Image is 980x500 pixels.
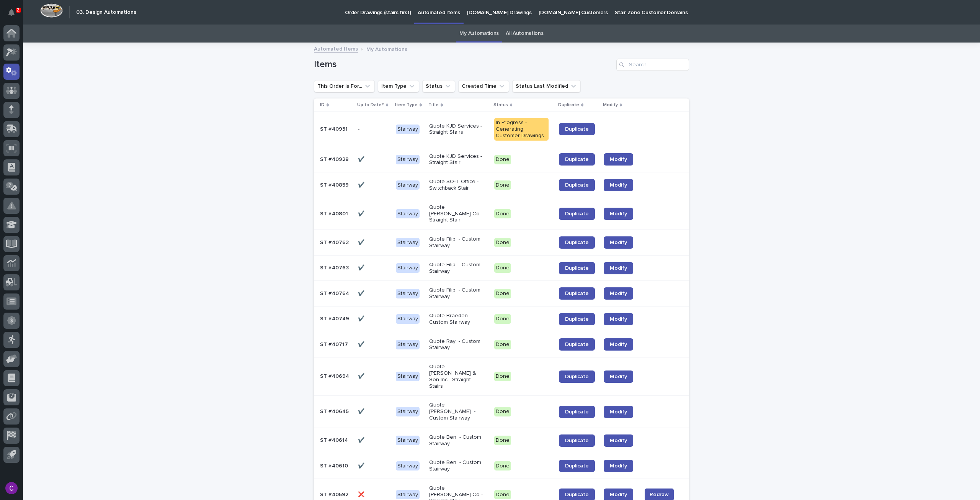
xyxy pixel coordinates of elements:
[3,480,20,496] button: users-avatar
[320,101,325,109] p: ID
[559,262,595,274] a: Duplicate
[559,313,595,325] a: Duplicate
[314,332,689,357] tr: ST #40717ST #40717 ✔️✔️ StairwayQuote Ray - Custom StairwayDoneDuplicateModify
[314,281,689,307] tr: ST #40764ST #40764 ✔️✔️ StairwayQuote Filip - Custom StairwayDoneDuplicateModify
[320,125,349,133] p: ST #40931
[396,490,420,500] div: Stairway
[314,306,689,332] tr: ST #40749ST #40749 ✔️✔️ StairwayQuote Braeden - Custom StairwayDoneDuplicateModify
[358,263,366,271] p: ✔️
[314,147,689,172] tr: ST #40928ST #40928 ✔️✔️ StairwayQuote KJD Services - Straight StairDoneDuplicateModify
[378,80,419,92] button: Item Type
[358,461,366,469] p: ✔️
[358,372,366,380] p: ✔️
[429,364,484,389] p: Quote [PERSON_NAME] & Son Inc - Straight Stairs
[604,287,633,300] a: Modify
[565,374,589,379] span: Duplicate
[366,44,407,53] p: My Automations
[559,460,595,472] a: Duplicate
[650,491,669,498] span: Redraw
[616,59,689,71] input: Search
[358,436,366,444] p: ✔️
[604,208,633,220] a: Modify
[494,263,511,273] div: Done
[396,407,420,416] div: Stairway
[17,7,20,13] p: 2
[604,338,633,351] a: Modify
[610,266,627,271] span: Modify
[610,374,627,379] span: Modify
[494,180,511,190] div: Done
[314,255,689,281] tr: ST #40763ST #40763 ✔️✔️ StairwayQuote Filip - Custom StairwayDoneDuplicateModify
[565,291,589,296] span: Duplicate
[559,208,595,220] a: Duplicate
[429,204,484,223] p: Quote [PERSON_NAME] Co - Straight Stair
[565,240,589,245] span: Duplicate
[320,461,350,469] p: ST #40610
[429,313,484,326] p: Quote Braeden - Custom Stairway
[396,289,420,298] div: Stairway
[512,80,581,92] button: Status Last Modified
[559,236,595,249] a: Duplicate
[358,125,361,133] p: -
[320,238,350,246] p: ST #40762
[320,263,350,271] p: ST #40763
[494,118,549,140] div: In Progress - Generating Customer Drawings
[610,211,627,216] span: Modify
[358,289,366,297] p: ✔️
[559,370,595,383] a: Duplicate
[396,238,420,248] div: Stairway
[396,340,420,349] div: Stairway
[358,180,366,189] p: ✔️
[559,153,595,166] a: Duplicate
[506,25,543,43] a: All Automations
[610,291,627,296] span: Modify
[314,59,613,70] h1: Items
[565,211,589,216] span: Duplicate
[422,80,455,92] button: Status
[314,80,375,92] button: This Order is For...
[314,453,689,479] tr: ST #40610ST #40610 ✔️✔️ StairwayQuote Ben - Custom StairwayDoneDuplicateModify
[314,44,358,53] a: Automated Items
[429,402,484,421] p: Quote [PERSON_NAME] - Custom Stairway
[358,209,366,217] p: ✔️
[358,155,366,163] p: ✔️
[395,101,418,109] p: Item Type
[565,463,589,469] span: Duplicate
[610,316,627,322] span: Modify
[314,396,689,428] tr: ST #40645ST #40645 ✔️✔️ StairwayQuote [PERSON_NAME] - Custom StairwayDoneDuplicateModify
[604,460,633,472] a: Modify
[357,101,384,109] p: Up to Date?
[358,314,366,322] p: ✔️
[603,101,618,109] p: Modify
[429,153,484,166] p: Quote KJD Services - Straight Stair
[565,157,589,162] span: Duplicate
[559,434,595,447] a: Duplicate
[565,409,589,415] span: Duplicate
[429,236,484,249] p: Quote Filip - Custom Stairway
[604,313,633,325] a: Modify
[358,238,366,246] p: ✔️
[314,230,689,256] tr: ST #40762ST #40762 ✔️✔️ StairwayQuote Filip - Custom StairwayDoneDuplicateModify
[358,340,366,348] p: ✔️
[459,25,499,43] a: My Automations
[320,289,351,297] p: ST #40764
[429,179,484,192] p: Quote SO-IL Office - Switchback Stair
[565,316,589,322] span: Duplicate
[358,407,366,415] p: ✔️
[610,182,627,188] span: Modify
[565,126,589,132] span: Duplicate
[320,436,350,444] p: ST #40614
[320,180,350,189] p: ST #40859
[429,459,484,472] p: Quote Ben - Custom Stairway
[494,209,511,219] div: Done
[559,338,595,351] a: Duplicate
[3,5,20,21] button: Notifications
[396,372,420,381] div: Stairway
[494,340,511,349] div: Done
[565,266,589,271] span: Duplicate
[314,198,689,230] tr: ST #40801ST #40801 ✔️✔️ StairwayQuote [PERSON_NAME] Co - Straight StairDoneDuplicateModify
[429,287,484,300] p: Quote Filip - Custom Stairway
[494,155,511,164] div: Done
[610,492,627,497] span: Modify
